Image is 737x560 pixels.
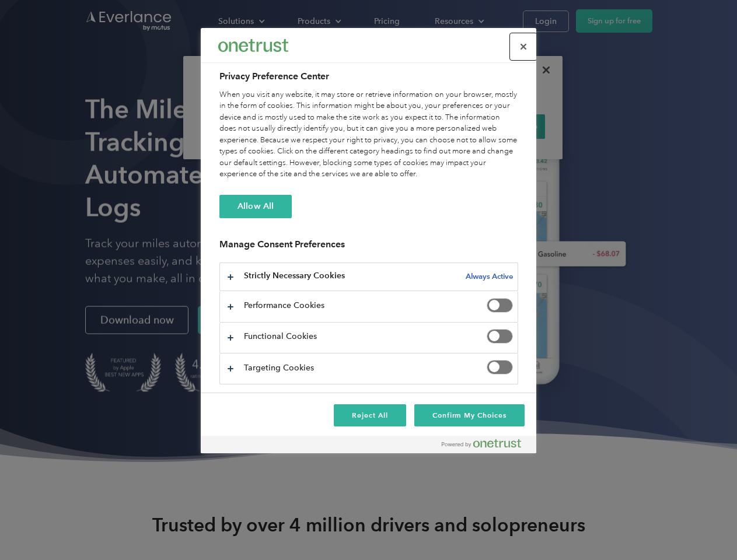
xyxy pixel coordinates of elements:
[219,69,518,83] h2: Privacy Preference Center
[201,28,536,453] div: Preference center
[442,439,521,448] img: Powered by OneTrust Opens in a new Tab
[218,34,288,57] div: Everlance
[219,195,292,218] button: Allow All
[334,404,406,426] button: Reject All
[219,239,518,257] h3: Manage Consent Preferences
[219,89,518,180] div: When you visit any website, it may store or retrieve information on your browser, mostly in the f...
[511,34,536,60] button: Close
[442,439,530,453] a: Powered by OneTrust Opens in a new Tab
[414,404,525,426] button: Confirm My Choices
[201,28,536,453] div: Privacy Preference Center
[218,39,288,51] img: Everlance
